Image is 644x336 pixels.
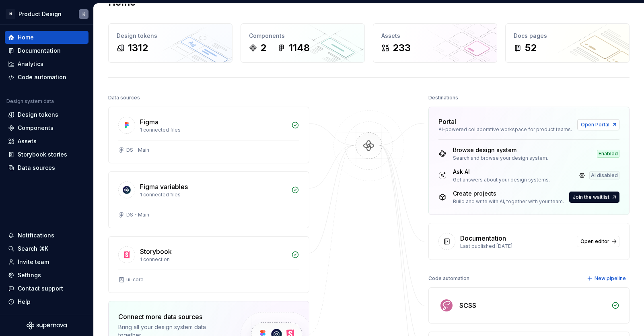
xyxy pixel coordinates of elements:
a: Storybook stories [5,148,88,161]
a: Design tokens [5,108,88,121]
div: AI disabled [589,171,619,179]
div: Get answers about your design systems. [453,177,550,183]
div: ui-core [126,276,144,283]
div: Components [18,124,53,132]
svg: Supernova Logo [27,322,67,330]
a: Open editor [577,236,619,247]
div: Data sources [18,164,55,172]
div: Build and write with AI, together with your team. [453,198,564,205]
a: Code automation [5,71,88,84]
div: SCSS [459,301,476,310]
div: Assets [18,137,37,145]
a: Docs pages52 [505,23,630,63]
div: Storybook stories [18,150,67,159]
a: Open Portal [577,119,619,130]
div: Storybook [140,247,172,256]
div: N [6,9,15,19]
div: Portal [438,117,456,126]
div: Search and browse your design system. [453,155,548,161]
button: Help [5,295,88,308]
a: Settings [5,269,88,282]
span: Open Portal [581,122,609,128]
div: Figma [140,117,158,127]
div: DS - Main [126,147,149,153]
a: Home [5,31,88,44]
div: Notifications [18,231,54,239]
a: Storybook1 connectionui-core [108,236,309,293]
div: K [82,11,85,17]
div: Code automation [18,73,66,81]
div: Analytics [18,60,43,68]
button: Join the waitlist [569,192,619,203]
div: Data sources [108,92,140,103]
div: Figma variables [140,182,188,192]
div: Enabled [597,150,619,158]
button: Search ⌘K [5,242,88,255]
div: Contact support [18,284,63,293]
span: New pipeline [595,275,626,282]
div: Documentation [18,47,61,55]
div: Design tokens [117,32,224,40]
div: 1 connection [140,256,286,263]
div: Components [249,32,356,40]
button: Contact support [5,282,88,295]
a: Invite team [5,256,88,268]
span: Open editor [580,238,609,245]
a: Figma1 connected filesDS - Main [108,107,309,163]
div: 1 connected files [140,127,286,133]
div: Help [18,298,31,306]
a: Design tokens1312 [108,23,232,63]
div: Create projects [453,190,564,198]
div: AI-powered collaborative workspace for product teams. [438,126,572,133]
div: Docs pages [514,32,621,40]
div: Settings [18,271,41,279]
div: Code automation [428,273,469,284]
div: Design tokens [18,111,58,119]
div: DS - Main [126,212,149,218]
div: Search ⌘K [18,245,48,253]
a: Components [5,122,88,134]
div: Home [18,33,34,41]
a: Documentation [5,44,88,57]
div: 1 connected files [140,192,286,198]
div: Destinations [428,92,458,103]
div: Browse design system [453,146,548,154]
a: Assets233 [373,23,497,63]
a: Components21148 [241,23,365,63]
div: Product Design [19,10,62,18]
div: 233 [393,41,411,54]
div: Invite team [18,258,49,266]
button: New pipeline [584,273,630,284]
span: Join the waitlist [573,194,609,200]
div: 2 [260,41,266,54]
a: Analytics [5,58,88,70]
div: 1312 [128,41,148,54]
div: Connect more data sources [118,312,227,322]
button: Notifications [5,229,88,242]
div: 52 [525,41,537,54]
div: Assets [381,32,489,40]
a: Assets [5,135,88,148]
div: Design system data [6,98,54,105]
button: NProduct DesignK [2,5,92,23]
a: Figma variables1 connected filesDS - Main [108,171,309,228]
a: Data sources [5,161,88,174]
div: Ask AI [453,168,550,176]
div: Last published [DATE] [460,243,572,249]
div: Documentation [460,233,506,243]
div: 1148 [289,41,310,54]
